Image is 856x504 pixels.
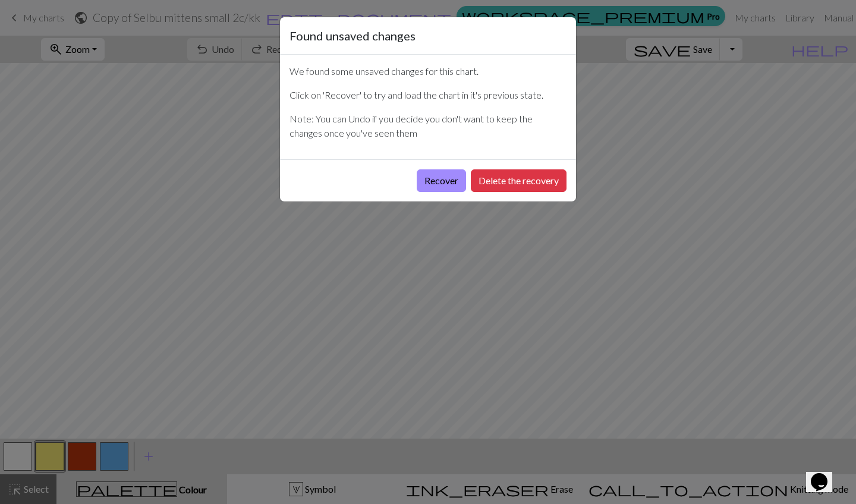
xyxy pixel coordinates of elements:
p: Note: You can Undo if you decide you don't want to keep the changes once you've seen them [289,112,567,140]
p: We found some unsaved changes for this chart. [289,64,567,78]
button: Delete the recovery [471,169,567,192]
h5: Found unsaved changes [289,27,416,45]
p: Click on 'Recover' to try and load the chart in it's previous state. [289,88,567,102]
iframe: chat widget [806,456,844,492]
button: Recover [417,169,466,192]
